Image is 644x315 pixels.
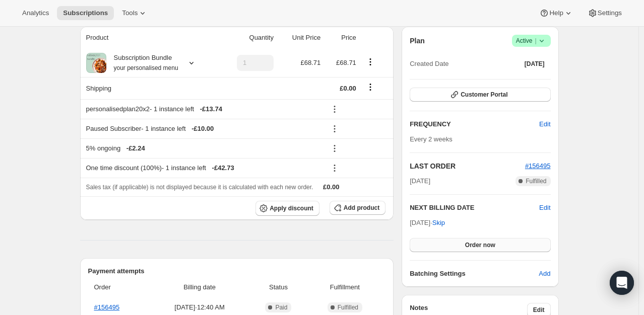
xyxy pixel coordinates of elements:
[598,9,622,17] span: Settings
[582,6,628,20] button: Settings
[525,161,551,171] button: #156495
[255,201,319,216] button: Apply discount
[539,269,550,279] span: Add
[461,91,507,99] span: Customer Portal
[535,37,536,45] span: |
[519,57,551,71] button: [DATE]
[80,77,218,99] th: Shipping
[310,282,380,292] span: Fulfillment
[88,276,150,298] th: Order
[410,269,539,279] h6: Batching Settings
[362,82,378,93] button: Shipping actions
[270,204,313,212] span: Apply discount
[94,303,120,311] a: #156495
[153,282,247,292] span: Billing date
[539,119,550,129] span: Edit
[525,60,545,68] span: [DATE]
[88,266,386,276] h2: Payment attempts
[122,9,138,17] span: Tools
[516,36,547,46] span: Active
[300,59,320,66] span: £68.71
[323,183,340,191] span: £0.00
[116,6,154,20] button: Tools
[533,306,545,314] span: Edit
[533,116,556,132] button: Edit
[362,56,378,67] button: Product actions
[526,177,546,185] span: Fulfilled
[324,27,359,49] th: Price
[410,176,430,186] span: [DATE]
[277,27,324,49] th: Unit Price
[106,53,178,73] div: Subscription Bundle
[410,238,550,252] button: Order now
[80,27,218,49] th: Product
[410,36,425,46] h2: Plan
[86,184,313,191] span: Sales tax (if applicable) is not displayed because it is calculated with each new order.
[16,6,55,20] button: Analytics
[86,163,321,173] div: One time discount (100%) - 1 instance left
[212,163,234,173] span: - £42.73
[344,204,379,212] span: Add product
[22,9,49,17] span: Analytics
[533,6,579,20] button: Help
[252,282,304,292] span: Status
[191,124,214,134] span: - £10.00
[525,162,551,170] a: #156495
[126,143,145,153] span: - £2.24
[86,53,106,73] img: product img
[410,119,539,129] h2: FREQUENCY
[426,215,451,231] button: Skip
[57,6,114,20] button: Subscriptions
[410,219,445,226] span: [DATE] ·
[549,9,563,17] span: Help
[432,218,445,228] span: Skip
[218,27,277,49] th: Quantity
[86,104,321,114] div: personalisedplan20x2 - 1 instance left
[610,271,634,295] div: Open Intercom Messenger
[330,201,385,215] button: Add product
[114,64,178,71] small: your personalised menu
[86,124,321,134] div: Paused Subscriber - 1 instance left
[539,203,550,213] button: Edit
[533,266,556,282] button: Add
[275,303,287,311] span: Paid
[410,135,453,143] span: Every 2 weeks
[200,104,222,114] span: - £13.74
[336,59,356,66] span: £68.71
[410,161,525,171] h2: LAST ORDER
[153,302,247,312] span: [DATE] · 12:40 AM
[465,241,495,249] span: Order now
[338,303,358,311] span: Fulfilled
[410,88,550,102] button: Customer Portal
[410,59,448,69] span: Created Date
[86,143,321,153] div: 5% ongoing
[340,85,356,92] span: £0.00
[63,9,108,17] span: Subscriptions
[410,203,539,213] h2: NEXT BILLING DATE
